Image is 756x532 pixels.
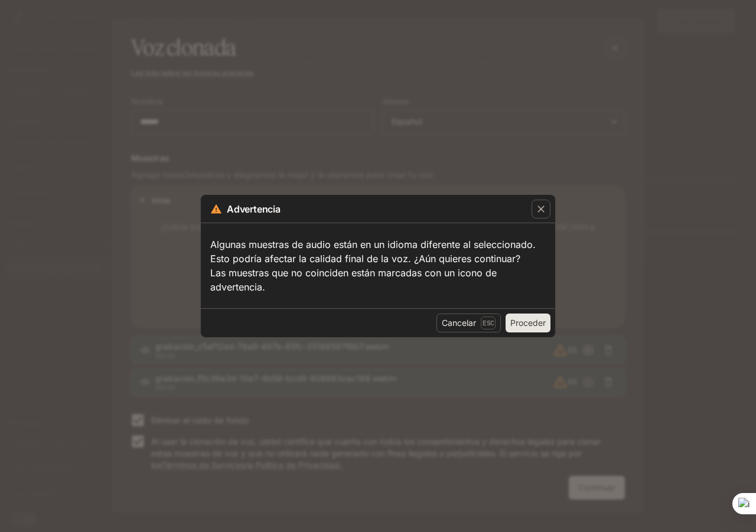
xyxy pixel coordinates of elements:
[210,267,500,293] font: Las muestras que no coinciden están marcadas con un icono de advertencia.
[483,319,494,327] font: Esc
[506,314,550,332] button: Proceder
[436,314,501,332] button: CancelarEsc
[510,318,546,328] font: Proceder
[210,239,539,265] font: Algunas muestras de audio están en un idioma diferente al seleccionado. Esto podría afectar la ca...
[442,318,476,328] font: Cancelar
[227,203,281,215] font: Advertencia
